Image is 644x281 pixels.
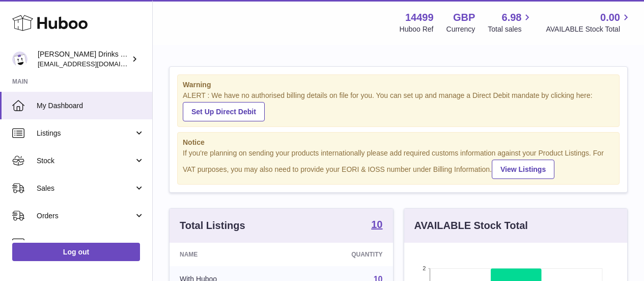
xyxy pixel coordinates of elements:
span: Usage [37,239,145,248]
a: 6.98 Total sales [488,11,533,34]
div: If you're planning on sending your products internationally please add required customs informati... [183,148,614,179]
text: 2 [423,265,426,271]
span: My Dashboard [37,101,145,111]
strong: 14499 [405,11,434,24]
th: Name [170,243,290,266]
strong: Warning [183,80,614,90]
a: Set Up Direct Debit [183,102,265,121]
a: 10 [371,219,382,232]
span: Orders [37,211,134,221]
span: Stock [37,156,134,166]
div: [PERSON_NAME] Drinks LTD (t/a Zooz) [38,49,129,69]
span: [EMAIL_ADDRESS][DOMAIN_NAME] [38,60,150,68]
strong: 10 [371,219,382,229]
a: Log out [12,243,140,261]
div: Currency [446,24,475,34]
span: 0.00 [600,11,620,24]
img: internalAdmin-14499@internal.huboo.com [12,52,27,67]
h3: Total Listings [180,219,245,233]
div: Huboo Ref [400,24,434,34]
span: Listings [37,129,134,138]
h3: AVAILABLE Stock Total [414,219,528,233]
th: Quantity [290,243,393,266]
span: Total sales [488,24,533,34]
span: 6.98 [502,11,522,24]
div: ALERT : We have no authorised billing details on file for you. You can set up and manage a Direct... [183,91,614,121]
strong: GBP [453,11,475,24]
strong: Notice [183,138,614,147]
span: Sales [37,184,134,193]
a: 0.00 AVAILABLE Stock Total [546,11,632,34]
a: View Listings [492,160,554,179]
span: AVAILABLE Stock Total [546,24,632,34]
